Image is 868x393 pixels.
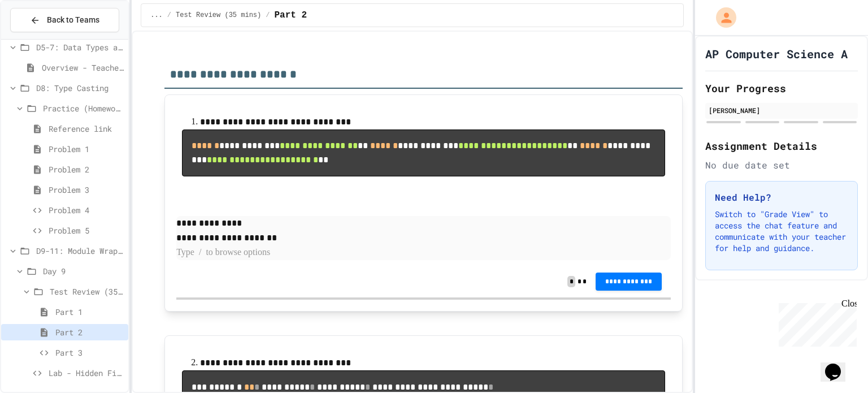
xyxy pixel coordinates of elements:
div: Chat with us now!Close [5,5,78,72]
span: Overview - Teacher Only [42,62,124,74]
span: Part 2 [274,8,307,22]
span: Problem 4 [49,204,124,216]
h3: Need Help? [715,191,848,204]
p: Switch to "Grade View" to access the chat feature and communicate with your teacher for help and ... [715,209,848,254]
span: D9-11: Module Wrap Up [36,245,124,257]
span: Part 2 [55,326,124,338]
span: Back to Teams [47,14,99,26]
iframe: chat widget [821,348,857,382]
div: [PERSON_NAME] [709,105,854,115]
div: No due date set [705,158,858,172]
span: Day 9 [43,265,124,277]
span: ... [150,11,163,20]
span: D8: Type Casting [36,82,124,94]
iframe: chat widget [774,299,857,347]
span: Problem 5 [49,224,124,236]
span: D5-7: Data Types and Number Calculations [36,41,124,53]
span: Part 1 [55,306,124,318]
span: Test Review (35 mins) [50,286,124,297]
span: / [266,11,270,20]
span: / [167,11,171,20]
button: Back to Teams [10,8,119,32]
span: Part 3 [55,347,124,359]
span: Problem 3 [49,184,124,196]
h1: AP Computer Science A [705,46,848,62]
span: Problem 2 [49,163,124,175]
h2: Your Progress [705,80,858,96]
span: Problem 1 [49,143,124,155]
span: Lab - Hidden Figures: Launch Weight Calculator [49,367,124,379]
span: Test Review (35 mins) [176,11,261,20]
h2: Assignment Details [705,138,858,154]
span: Reference link [49,123,124,135]
div: My Account [704,5,739,31]
span: Practice (Homework, if needed) [43,102,124,114]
